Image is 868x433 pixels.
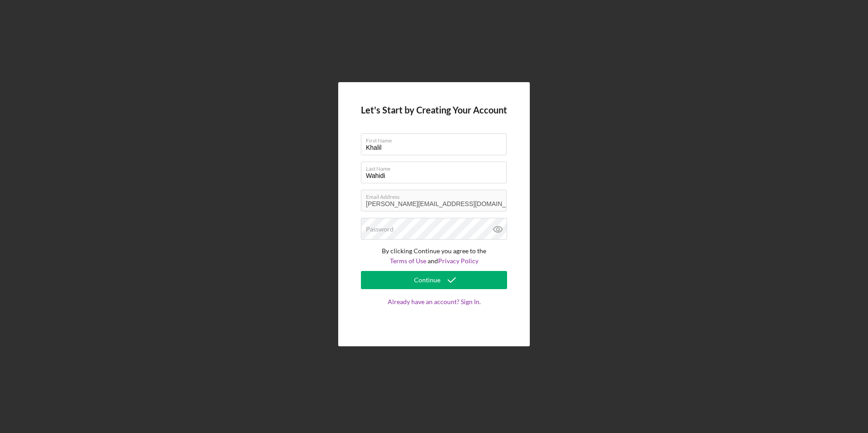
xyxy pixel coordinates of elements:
button: Continue [361,271,507,289]
label: Last Name [366,162,507,172]
a: Already have an account? Sign In. [361,298,507,324]
p: By clicking Continue you agree to the and [361,246,507,266]
h4: Let's Start by Creating Your Account [361,105,507,115]
label: Email Address [366,190,507,200]
a: Terms of Use [390,257,426,265]
div: Continue [414,271,440,289]
a: Privacy Policy [438,257,478,265]
label: First Name [366,134,507,144]
label: Password [366,226,394,233]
